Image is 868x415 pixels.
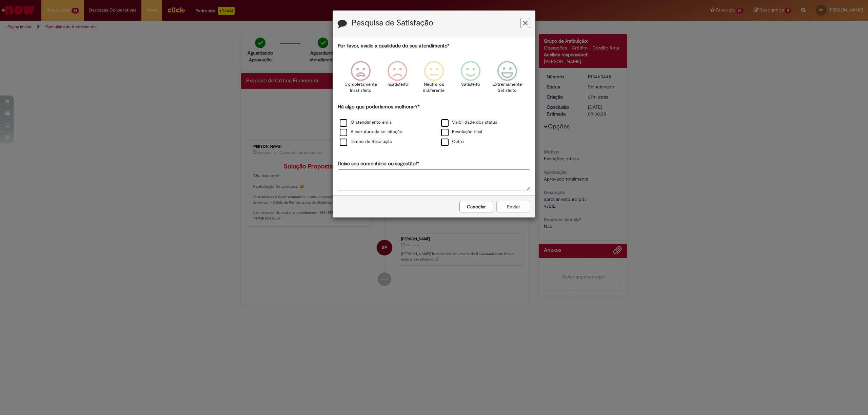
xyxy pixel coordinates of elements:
p: Completamente Insatisfeito [344,81,377,94]
p: Satisfeito [461,81,480,88]
label: Resolução final [441,129,482,135]
label: Pesquisa de Satisfação [352,19,433,27]
p: Neutro ou indiferente [422,81,446,94]
div: Extremamente Satisfeito [490,56,525,102]
label: Por favor, avalie a qualidade do seu atendimento* [338,42,449,49]
div: Satisfeito [453,56,488,102]
p: Insatisfeito [387,81,408,88]
div: Completamente Insatisfeito [343,56,378,102]
label: Deixe seu comentário ou sugestão!* [338,160,419,167]
div: Insatisfeito [380,56,415,102]
label: Outro [441,139,464,145]
button: Cancelar [459,201,493,212]
p: Extremamente Satisfeito [493,81,522,94]
label: Visibilidade dos status [441,119,497,126]
label: O atendimento em si [340,119,393,126]
label: A estrutura da solicitação [340,129,402,135]
div: Neutro ou indiferente [417,56,451,102]
label: Tempo de Resolução [340,139,392,145]
div: Há algo que poderíamos melhorar?* [338,103,530,147]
